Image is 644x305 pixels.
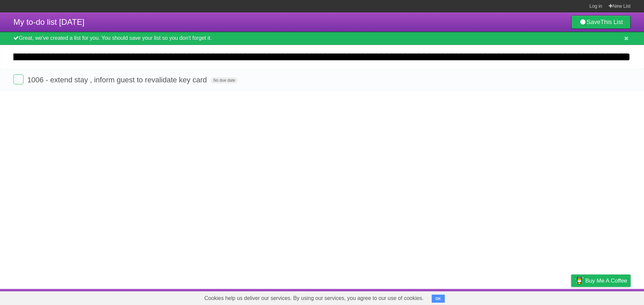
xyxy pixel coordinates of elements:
a: Suggest a feature [588,291,631,303]
span: No due date [211,77,238,83]
span: Buy me a coffee [585,275,627,287]
a: Privacy [562,291,580,303]
a: Developers [504,291,531,303]
button: OK [432,295,445,303]
b: This List [600,19,623,25]
span: 1006 - extend stay , inform guest to revalidate key card [27,76,209,84]
label: Done [13,74,23,84]
span: Cookies help us deliver our services. By using our services, you agree to our use of cookies. [198,292,430,305]
a: SaveThis List [571,15,631,29]
a: Terms [540,291,554,303]
a: About [482,291,496,303]
span: My to-do list [DATE] [13,17,85,26]
img: Buy me a coffee [575,275,584,286]
a: Buy me a coffee [571,275,631,287]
